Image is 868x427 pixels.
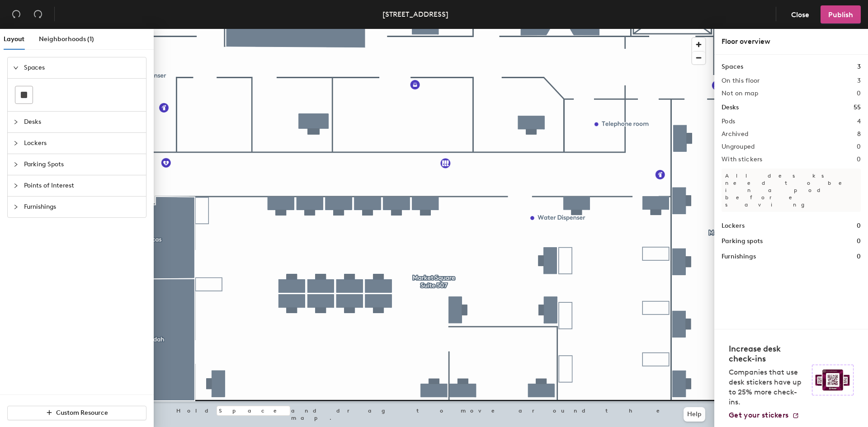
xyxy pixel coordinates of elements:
button: Publish [821,5,861,23]
button: Redo (⌘ + ⇧ + Z) [29,5,47,23]
span: Furnishings [24,197,141,217]
button: Close [783,5,817,23]
h1: Desks [722,103,739,113]
img: Sticker logo [812,365,854,395]
h2: 0 [857,143,861,150]
h2: Archived [722,131,748,138]
span: collapsed [13,183,19,188]
h2: On this floor [722,77,760,84]
h2: 0 [857,90,861,97]
h1: Lockers [722,221,745,231]
h1: Parking spots [722,236,763,246]
span: Lockers [24,133,141,154]
button: Undo (⌘ + Z) [7,5,25,23]
h2: 3 [857,77,861,84]
span: Custom Resource [56,409,108,417]
h2: 8 [857,131,861,138]
h2: Ungrouped [722,143,755,150]
span: collapsed [13,141,19,146]
h1: 0 [857,236,861,246]
span: Neighborhoods (1) [39,35,94,43]
h1: 0 [857,221,861,231]
span: Publish [828,10,853,19]
h2: 0 [857,156,861,163]
h2: With stickers [722,156,763,163]
span: Layout [4,35,24,43]
h1: Furnishings [722,252,756,262]
h4: Increase desk check-ins [729,344,807,364]
h1: 0 [857,252,861,262]
span: Spaces [24,57,141,78]
span: Get your stickers [729,411,788,419]
span: Parking Spots [24,154,141,175]
span: collapsed [13,204,19,210]
span: Desks [24,112,141,132]
h1: Spaces [722,62,743,72]
span: expanded [13,65,19,70]
p: All desks need to be in a pod before saving [722,169,861,212]
p: Companies that use desk stickers have up to 25% more check-ins. [729,367,807,407]
div: Floor overview [722,36,861,47]
button: Custom Resource [7,406,146,420]
h2: Not on map [722,90,758,97]
span: Points of Interest [24,175,141,196]
h1: 3 [857,62,861,72]
div: [STREET_ADDRESS] [382,9,448,20]
h1: 55 [854,103,861,113]
h2: Pods [722,118,735,125]
h2: 4 [857,118,861,125]
a: Get your stickers [729,411,799,420]
span: Close [791,10,809,19]
span: collapsed [13,162,19,167]
span: collapsed [13,119,19,125]
button: Help [684,407,705,422]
